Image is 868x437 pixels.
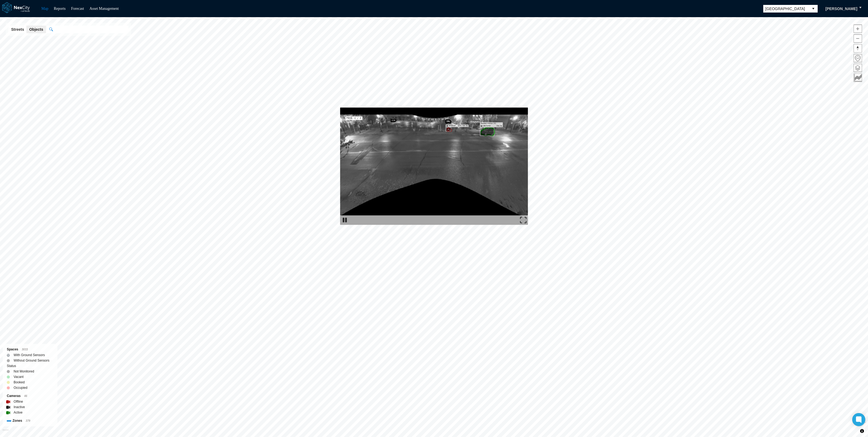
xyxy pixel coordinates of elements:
button: Key metrics [854,74,862,82]
span: Toggle attribution [860,428,864,434]
img: play [341,217,348,223]
a: Map [41,7,48,11]
button: Layers management [854,64,862,72]
button: Reset bearing to north [854,44,862,53]
div: Spaces [7,347,53,352]
button: [PERSON_NAME] [820,4,863,13]
label: Not Monitored [14,369,34,374]
span: Streets [11,27,24,32]
div: Zones [7,418,53,424]
a: Reports [54,7,66,11]
button: Objects [26,26,46,33]
img: video [340,108,528,225]
div: Status [7,363,53,369]
label: Without Ground Sensors [14,358,49,363]
button: Toggle attribution [859,428,865,434]
label: Vacant [14,374,23,380]
span: [PERSON_NAME] [826,6,857,11]
span: Reset bearing to north [854,44,862,52]
span: 46 [24,395,27,398]
span: [GEOGRAPHIC_DATA] [765,6,807,11]
button: Zoom in [854,25,862,33]
label: Offline [14,399,23,404]
div: Cameras [7,393,53,399]
label: Booked [14,380,25,385]
button: Streets [8,26,27,33]
span: Objects [29,27,43,32]
span: 379 [26,419,30,422]
button: select [809,5,818,13]
label: Inactive [14,404,25,410]
span: Zoom out [854,35,862,42]
img: expand [520,217,527,223]
label: With Ground Sensors [14,352,45,358]
label: Active [14,410,23,415]
label: Occupied [14,385,27,390]
span: 3033 [22,348,28,351]
a: Asset Management [90,7,119,11]
button: Zoom out [854,34,862,43]
button: Home [854,54,862,62]
a: Forecast [71,7,84,11]
a: Mapbox homepage [2,429,9,435]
